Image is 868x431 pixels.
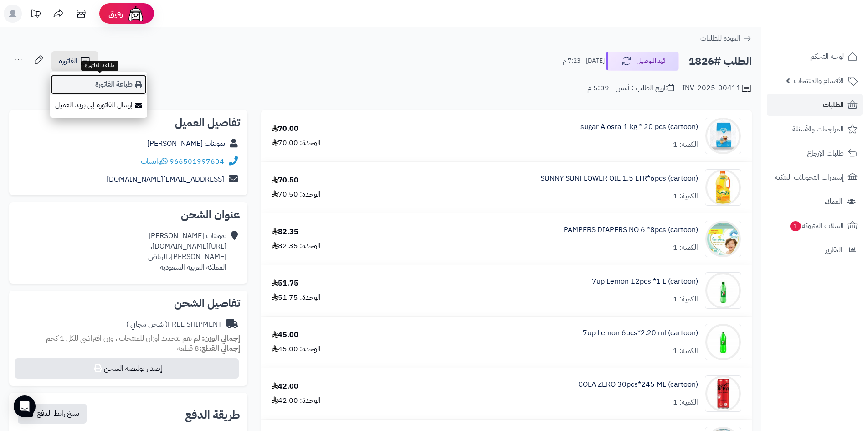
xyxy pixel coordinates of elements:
[705,324,741,360] img: 1747541306-e6e5e2d5-9b67-463e-b81b-59a02ee4-90x90.jpg
[792,123,844,135] span: المراجعات والأسئلة
[15,358,239,379] button: إصدار بوليصة الشحن
[272,344,321,354] div: الوحدة: 45.00
[59,56,77,67] span: الفاتورة
[578,379,698,390] a: COLA ZERO 30pcs*245 ML (cartoon)
[673,140,698,150] div: الكمية: 1
[767,239,863,261] a: التقارير
[705,221,741,257] img: 1747462431-81cxvTU16HS._AC_SL1500-90x90.jpg
[705,118,741,154] img: 1747422643-H9NtV8ZjzdFc2NGcwko8EIkc2J63vLRu-90x90.jpg
[46,333,200,344] span: لم تقم بتحديد أوزان للمنتجات ، وزن افتراضي للكل 1 كجم
[126,319,168,330] span: ( شحن مجاني )
[823,99,844,111] span: الطلبات
[14,395,36,417] div: Open Intercom Messenger
[767,94,863,116] a: الطلبات
[16,298,240,309] h2: تفاصيل الشحن
[789,219,844,232] span: السلات المتروكة
[199,343,240,354] strong: إجمالي القطع:
[806,21,859,41] img: logo-2.png
[825,195,842,208] span: العملاء
[767,142,863,164] a: طلبات الإرجاع
[185,410,240,421] h2: طريقة الدفع
[272,227,298,237] div: 82.35
[825,244,842,256] span: التقارير
[810,50,844,63] span: لوحة التحكم
[688,52,752,71] h2: الطلب #1826
[272,175,298,186] div: 70.50
[272,292,321,303] div: الوحدة: 51.75
[141,156,168,167] a: واتساب
[272,138,321,148] div: الوحدة: 70.00
[592,276,698,287] a: 7up Lemon 12pcs *1 L (cartoon)
[580,122,698,132] a: sugar Alosra 1 kg * 20 pcs (cartoon)
[272,278,298,289] div: 51.75
[583,328,698,338] a: 7up Lemon 6pcs*2.20 ml (cartoon)
[673,191,698,202] div: الكمية: 1
[705,375,741,412] img: 1747639093-78504a14-56dc-4b4f-96bf-3cacea7c-90x90.jpg
[50,74,147,95] a: طباعة الفاتورة
[16,209,240,220] h2: عنوان الشحن
[148,231,226,272] div: تموينات [PERSON_NAME] [URL][DOMAIN_NAME]، [PERSON_NAME]، الرياض المملكة العربية السعودية
[673,397,698,408] div: الكمية: 1
[169,156,224,167] a: 966501997604
[24,5,47,25] a: تحديثات المنصة
[108,8,123,19] span: رفيق
[673,346,698,356] div: الكمية: 1
[81,61,118,71] div: طباعة الفاتورة
[272,330,298,340] div: 45.00
[37,408,79,419] span: نسخ رابط الدفع
[272,124,298,134] div: 70.00
[682,83,752,94] div: INV-2025-00411
[794,74,844,87] span: الأقسام والمنتجات
[705,272,741,309] img: 1747540828-789ab214-413e-4ccd-b32f-1699f0bc-90x90.jpg
[272,381,298,392] div: 42.00
[767,46,863,68] a: لوحة التحكم
[564,225,698,235] a: PAMPERS DIAPERS NO 6 *8pcs (cartoon)
[16,117,240,128] h2: تفاصيل العميل
[147,138,225,149] a: تموينات [PERSON_NAME]
[51,51,98,71] a: الفاتورة
[700,33,752,44] a: العودة للطلبات
[540,173,698,184] a: SUNNY SUNFLOWER OIL 1.5 LTR*6pcs (cartoon)
[767,191,863,213] a: العملاء
[705,169,741,206] img: 1747454357-51hLYFOhvOL._AC_SL1000-90x90.jpg
[272,395,321,406] div: الوحدة: 42.00
[126,319,222,330] div: FREE SHIPMENT
[563,57,605,66] small: [DATE] - 7:23 م
[50,95,147,115] a: إرسال الفاتورة إلى بريد العميل
[127,5,145,23] img: ai-face.png
[587,83,674,93] div: تاريخ الطلب : أمس - 5:09 م
[272,189,321,200] div: الوحدة: 70.50
[775,171,844,184] span: إشعارات التحويلات البنكية
[767,118,863,140] a: المراجعات والأسئلة
[107,174,224,185] a: [EMAIL_ADDRESS][DOMAIN_NAME]
[700,33,740,44] span: العودة للطلبات
[272,241,321,251] div: الوحدة: 82.35
[606,52,679,71] button: قيد التوصيل
[18,404,87,424] button: نسخ رابط الدفع
[807,147,844,160] span: طلبات الإرجاع
[767,215,863,237] a: السلات المتروكة1
[790,221,801,231] span: 1
[202,333,240,344] strong: إجمالي الوزن:
[673,294,698,305] div: الكمية: 1
[177,343,240,354] small: 8 قطعة
[673,243,698,253] div: الكمية: 1
[767,166,863,188] a: إشعارات التحويلات البنكية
